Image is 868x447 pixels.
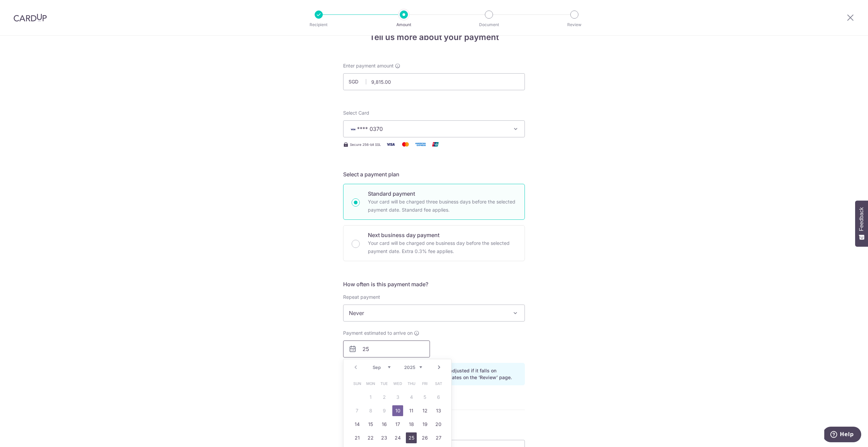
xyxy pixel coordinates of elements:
[379,378,390,389] span: Tuesday
[824,427,861,444] iframe: Opens a widget where you can find more information
[414,140,427,149] img: American Express
[419,378,430,389] span: Friday
[352,378,362,389] span: Sunday
[406,419,417,430] a: 18
[406,405,417,416] a: 11
[368,239,516,255] p: Your card will be charged one business day before the selected payment date. Extra 0.3% fee applies.
[343,305,525,321] span: Never
[433,432,444,443] a: 27
[392,432,403,443] a: 24
[343,280,525,288] h5: How often is this payment made?
[379,21,429,28] p: Amount
[14,14,47,22] img: CardUp
[352,419,362,430] a: 14
[368,198,516,214] p: Your card will be charged three business days before the selected payment date. Standard fee appl...
[419,419,430,430] a: 19
[384,140,397,149] img: Visa
[368,231,516,239] p: Next business day payment
[419,432,430,443] a: 26
[294,21,344,28] p: Recipient
[343,73,525,90] input: 0.00
[350,142,381,147] span: Secure 256-bit SSL
[399,140,412,149] img: Mastercard
[349,127,357,132] img: VISA
[433,419,444,430] a: 20
[429,140,442,149] img: Union Pay
[392,419,403,430] a: 17
[343,305,525,322] span: Never
[392,405,403,416] a: 10
[379,432,390,443] a: 23
[365,432,376,443] a: 22
[365,378,376,389] span: Monday
[419,405,430,416] a: 12
[343,294,380,300] label: Repeat payment
[343,170,525,178] h5: Select a payment plan
[435,363,443,371] a: Next
[343,341,430,357] input: DD / MM / YYYY
[343,31,525,43] h4: Tell us more about your payment
[406,432,417,443] a: 25
[343,330,413,336] span: Payment estimated to arrive on
[343,110,369,116] span: translation missing: en.payables.payment_networks.credit_card.summary.labels.select_card
[464,21,514,28] p: Document
[859,207,865,231] span: Feedback
[352,432,362,443] a: 21
[343,62,394,69] span: Enter payment amount
[392,378,403,389] span: Wednesday
[855,200,868,247] button: Feedback - Show survey
[368,190,516,198] p: Standard payment
[549,21,599,28] p: Review
[406,378,417,389] span: Thursday
[349,78,366,85] span: SGD
[433,378,444,389] span: Saturday
[365,419,376,430] a: 15
[379,419,390,430] a: 16
[433,405,444,416] a: 13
